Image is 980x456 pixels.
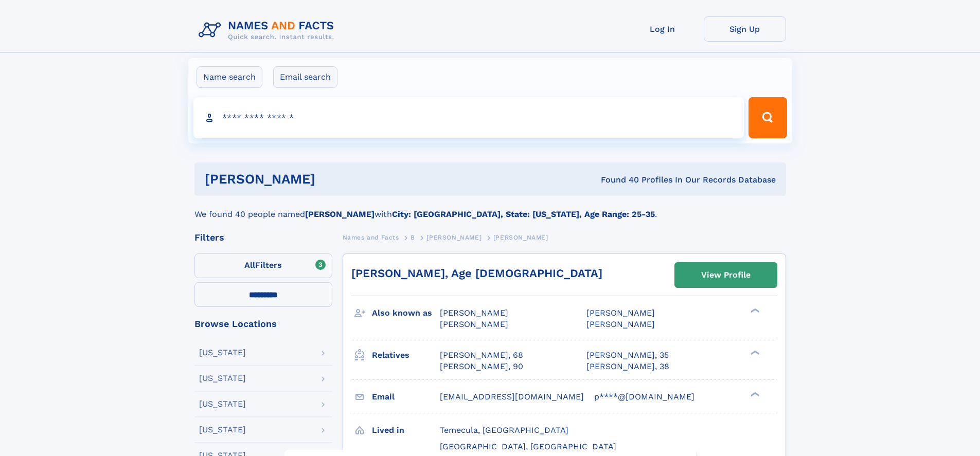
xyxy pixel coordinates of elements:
[748,307,760,314] div: ❯
[748,391,760,397] div: ❯
[372,422,440,439] h3: Lived in
[193,97,744,138] input: search input
[749,97,787,138] button: Search Button
[493,234,548,241] span: [PERSON_NAME]
[194,196,786,221] div: We found 40 people named with .
[440,361,523,372] a: [PERSON_NAME], 90
[411,234,415,241] span: B
[440,350,523,361] a: [PERSON_NAME], 68
[343,231,399,244] a: Names and Facts
[586,319,655,329] span: [PERSON_NAME]
[194,16,343,44] img: Logo Names and Facts
[273,66,337,88] label: Email search
[586,361,669,372] a: [PERSON_NAME], 38
[621,16,704,42] a: Log In
[194,233,332,242] div: Filters
[372,304,440,322] h3: Also known as
[426,234,482,241] span: [PERSON_NAME]
[440,425,568,435] span: Temecula, [GEOGRAPHIC_DATA]
[199,426,246,434] div: [US_STATE]
[704,16,786,42] a: Sign Up
[392,209,655,219] b: City: [GEOGRAPHIC_DATA], State: [US_STATE], Age Range: 25-35
[748,349,760,356] div: ❯
[197,66,262,88] label: Name search
[586,308,655,318] span: [PERSON_NAME]
[205,173,458,186] h1: [PERSON_NAME]
[440,392,584,402] span: [EMAIL_ADDRESS][DOMAIN_NAME]
[244,260,255,270] span: All
[351,267,602,280] a: [PERSON_NAME], Age [DEMOGRAPHIC_DATA]
[701,263,751,287] div: View Profile
[199,349,246,357] div: [US_STATE]
[194,319,332,329] div: Browse Locations
[199,400,246,408] div: [US_STATE]
[372,346,440,364] h3: Relatives
[305,209,375,219] b: [PERSON_NAME]
[440,319,508,329] span: [PERSON_NAME]
[440,442,616,451] span: [GEOGRAPHIC_DATA], [GEOGRAPHIC_DATA]
[675,263,777,287] a: View Profile
[372,388,440,406] h3: Email
[411,231,415,244] a: B
[194,253,332,278] label: Filters
[586,350,669,361] a: [PERSON_NAME], 35
[426,231,482,244] a: [PERSON_NAME]
[199,374,246,382] div: [US_STATE]
[458,174,776,186] div: Found 40 Profiles In Our Records Database
[440,308,508,318] span: [PERSON_NAME]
